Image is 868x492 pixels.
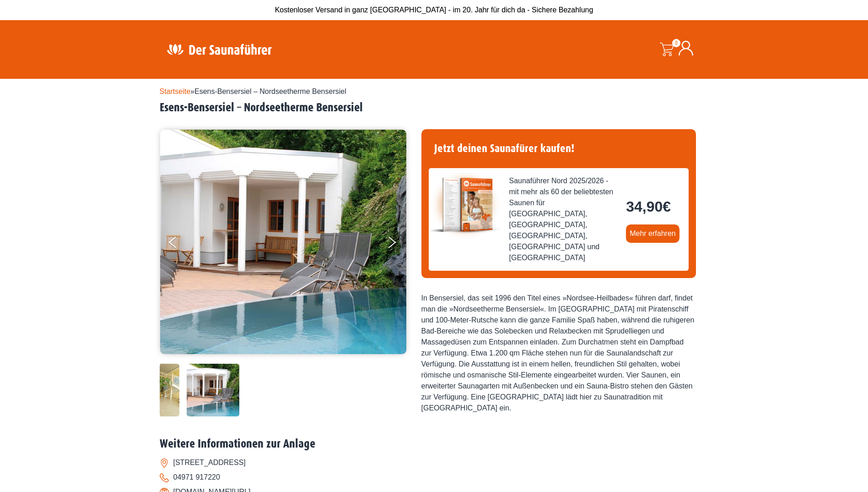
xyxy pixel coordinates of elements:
[160,101,709,115] h2: Esens-Bensersiel – Nordseetherme Bensersiel
[169,233,192,256] button: Previous
[626,198,671,215] bdi: 34,90
[387,233,410,256] button: Next
[160,87,191,95] a: Startseite
[160,437,709,451] h2: Weitere Informationen zur Anlage
[663,198,671,215] span: €
[160,455,709,470] li: [STREET_ADDRESS]
[626,224,679,243] a: Mehr erfahren
[429,168,502,241] img: der-saunafuehrer-2025-nord.jpg
[160,87,346,95] span: »
[429,137,689,161] h4: Jetzt deinen Saunafürer kaufen!
[421,293,696,414] div: In Bensersiel, das seit 1996 den Titel eines »Nordsee-Heilbades« führen darf, findet man die »Nor...
[194,87,346,95] span: Esens-Bensersiel – Nordseetherme Bensersiel
[160,470,709,485] li: 04971 917220
[275,6,593,14] span: Kostenloser Versand in ganz [GEOGRAPHIC_DATA] - im 20. Jahr für dich da - Sichere Bezahlung
[672,39,680,47] span: 0
[509,175,619,263] span: Saunaführer Nord 2025/2026 - mit mehr als 60 der beliebtesten Saunen für [GEOGRAPHIC_DATA], [GEOG...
